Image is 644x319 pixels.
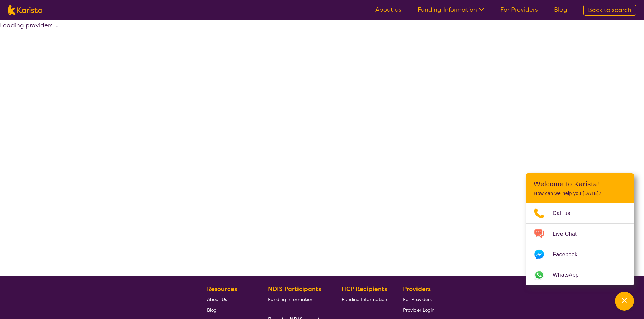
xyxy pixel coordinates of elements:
span: Facebook [553,249,586,260]
span: Funding Information [342,296,387,302]
div: Channel Menu [526,173,634,285]
a: Web link opens in a new tab. [526,265,634,285]
img: Karista logo [8,5,42,15]
ul: Choose channel [526,203,634,285]
a: Back to search [583,5,636,16]
span: Provider Login [403,307,434,313]
a: About Us [207,294,252,304]
a: For Providers [403,294,434,304]
a: Funding Information [342,294,387,304]
span: About Us [207,296,227,302]
a: Provider Login [403,304,434,315]
h2: Welcome to Karista! [534,180,626,188]
b: HCP Recipients [342,285,387,293]
span: Live Chat [553,229,585,239]
p: How can we help you [DATE]? [534,191,626,196]
b: NDIS Participants [268,285,321,293]
span: For Providers [403,296,432,302]
a: Blog [554,6,567,14]
span: Blog [207,307,217,313]
a: Blog [207,304,252,315]
a: For Providers [500,6,538,14]
span: Back to search [588,6,631,14]
span: Call us [553,208,578,218]
button: Channel Menu [615,292,634,311]
b: Resources [207,285,237,293]
a: Funding Information [418,6,484,14]
span: Funding Information [268,296,313,302]
a: About us [375,6,401,14]
b: Providers [403,285,431,293]
span: WhatsApp [553,270,587,280]
a: Funding Information [268,294,326,304]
